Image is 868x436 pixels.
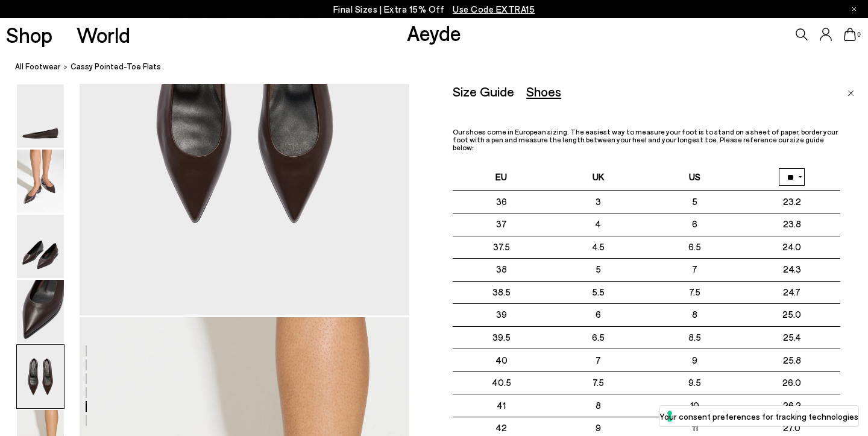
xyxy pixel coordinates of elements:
[71,60,161,73] span: Cassy Pointed-Toe Flats
[647,258,744,281] td: 7
[6,24,52,45] a: Shop
[844,28,856,41] a: 0
[453,349,550,372] td: 40
[647,164,744,191] th: US
[550,281,647,304] td: 5.5
[647,394,744,417] td: 10
[453,236,550,259] td: 37.5
[17,150,64,213] img: Cassy Pointed-Toe Flats - Image 2
[333,2,535,17] p: Final Sizes | Extra 15% Off
[17,280,64,343] img: Cassy Pointed-Toe Flats - Image 4
[659,410,858,423] label: Your consent preferences for tracking technologies
[647,236,744,259] td: 6.5
[743,236,840,259] td: 24.0
[15,51,868,84] nav: breadcrumb
[743,213,840,236] td: 23.8
[743,349,840,372] td: 25.8
[550,371,647,394] td: 7.5
[743,326,840,349] td: 25.4
[550,349,647,372] td: 7
[77,24,130,45] a: World
[848,84,854,98] a: Close
[453,4,535,14] span: Navigate to /collections/ss25-final-sizes
[743,394,840,417] td: 26.2
[659,406,858,426] button: Your consent preferences for tracking technologies
[17,84,64,148] img: Cassy Pointed-Toe Flats - Image 1
[453,128,840,152] p: Our shoes come in European sizing. The easiest way to measure your foot is to stand on a sheet of...
[526,84,561,99] div: Shoes
[550,258,647,281] td: 5
[453,164,550,191] th: EU
[453,258,550,281] td: 38
[550,394,647,417] td: 8
[453,304,550,327] td: 39
[647,304,744,327] td: 8
[453,394,550,417] td: 41
[453,281,550,304] td: 38.5
[743,281,840,304] td: 24.7
[453,326,550,349] td: 39.5
[647,281,744,304] td: 7.5
[856,31,862,38] span: 0
[743,258,840,281] td: 24.3
[550,236,647,259] td: 4.5
[453,191,550,213] td: 36
[550,164,647,191] th: UK
[743,371,840,394] td: 26.0
[550,213,647,236] td: 4
[550,191,647,213] td: 3
[453,371,550,394] td: 40.5
[17,215,64,278] img: Cassy Pointed-Toe Flats - Image 3
[647,349,744,372] td: 9
[17,345,64,408] img: Cassy Pointed-Toe Flats - Image 5
[550,326,647,349] td: 6.5
[550,304,647,327] td: 6
[647,191,744,213] td: 5
[647,326,744,349] td: 8.5
[453,213,550,236] td: 37
[647,213,744,236] td: 6
[743,304,840,327] td: 25.0
[453,84,514,99] div: Size Guide
[407,20,461,45] a: Aeyde
[647,371,744,394] td: 9.5
[743,191,840,213] td: 23.2
[15,60,61,73] a: All Footwear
